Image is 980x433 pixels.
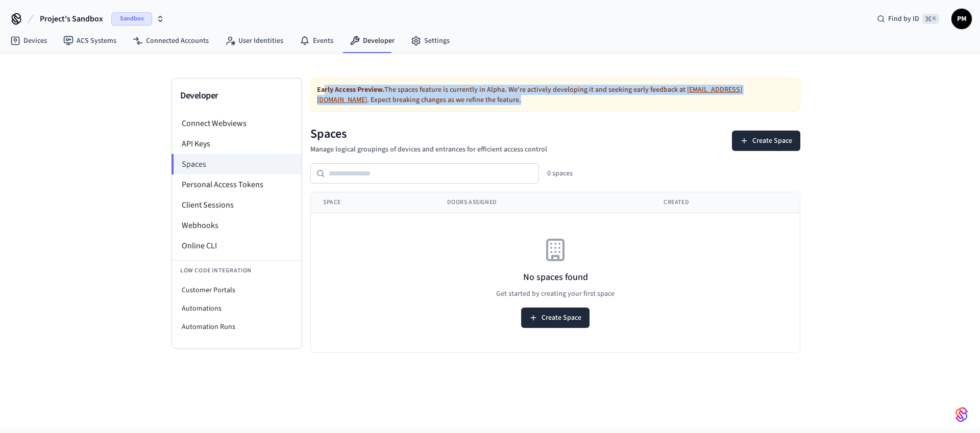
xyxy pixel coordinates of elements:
span: PM [952,10,971,28]
li: Spaces [171,154,302,174]
span: Find by ID [888,14,919,24]
li: Online CLI [172,236,302,256]
a: Settings [403,32,458,50]
p: Get started by creating your first space [496,289,615,299]
a: Devices [2,32,55,50]
a: [EMAIL_ADDRESS][DOMAIN_NAME] [317,85,742,105]
li: Webhooks [172,215,302,236]
li: Personal Access Tokens [172,174,302,195]
div: Find by ID⌘ K [869,10,947,28]
div: The spaces feature is currently in Alpha. We're actively developing it and seeking early feedback... [310,78,800,112]
h3: Developer [180,89,293,103]
strong: Early Access Preview. [317,85,384,95]
div: 0 spaces [547,168,573,179]
span: ⌘ K [922,14,939,24]
a: Connected Accounts [125,32,217,50]
th: Created [651,192,797,213]
span: Sandbox [111,12,152,26]
li: Automations [172,299,302,318]
li: Customer Portals [172,281,302,299]
li: Client Sessions [172,195,302,215]
p: Manage logical groupings of devices and entrances for efficient access control [310,144,547,155]
span: Project's Sandbox [40,13,103,25]
a: Developer [341,32,403,50]
button: Create Space [521,308,590,328]
img: SeamLogoGradient.69752ec5.svg [955,406,968,423]
h1: Spaces [310,126,547,142]
h3: No spaces found [523,270,588,285]
li: API Keys [172,134,302,154]
th: Space [311,192,435,213]
a: ACS Systems [55,32,125,50]
button: Create Space [732,131,800,151]
th: Doors Assigned [435,192,651,213]
a: Events [291,32,341,50]
button: PM [951,9,972,29]
li: Low Code Integration [172,260,302,281]
a: User Identities [217,32,291,50]
li: Connect Webviews [172,113,302,134]
li: Automation Runs [172,318,302,336]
